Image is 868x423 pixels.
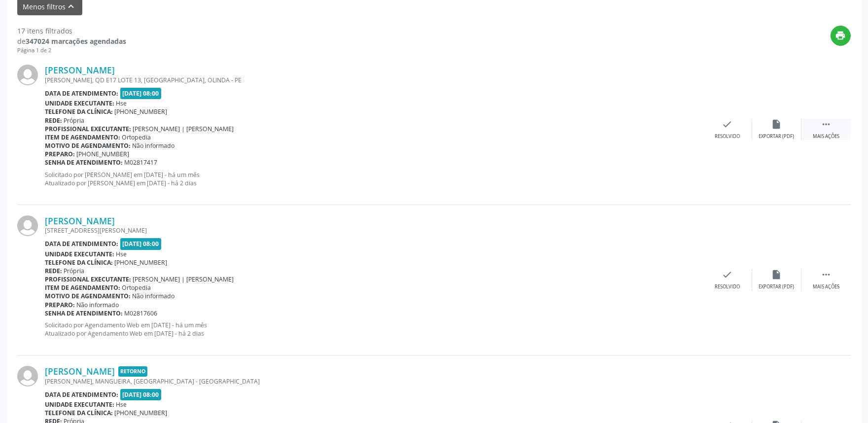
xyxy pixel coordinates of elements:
[45,171,703,187] p: Solicitado por [PERSON_NAME] em [DATE] - há um mês Atualizado por [PERSON_NAME] em [DATE] - há 2 ...
[831,26,851,46] button: Imprimir lista
[45,409,113,417] b: Telefone da clínica:
[45,400,114,409] b: Unidade executante:
[64,116,85,125] span: Própria
[120,238,162,249] span: [DATE] 08:00
[45,377,703,386] div: [PERSON_NAME], MANGUEIRA, [GEOGRAPHIC_DATA] - [GEOGRAPHIC_DATA]
[45,141,131,150] b: Motivo de agendamento:
[45,275,131,283] b: Profissional executante:
[116,400,127,409] span: Hse
[722,269,733,280] i: check
[115,258,168,267] span: [PHONE_NUMBER]
[45,116,62,125] b: Rede:
[133,125,234,133] span: [PERSON_NAME] | [PERSON_NAME]
[722,119,733,130] i: check
[116,99,127,107] span: Hse
[133,292,175,300] span: Não informado
[118,366,147,377] span: Retorno
[45,65,115,75] a: [PERSON_NAME]
[771,269,782,280] i: insert_drive_file
[122,133,151,141] span: Ortopedia
[77,150,130,158] span: [PHONE_NUMBER]
[115,107,168,116] span: [PHONE_NUMBER]
[64,267,85,275] span: Própria
[821,269,832,280] i: 
[759,283,795,290] div: Exportar (PDF)
[133,141,175,150] span: Não informado
[17,366,38,387] img: img
[115,409,168,417] span: [PHONE_NUMBER]
[17,65,38,85] img: img
[715,283,740,290] div: Resolvido
[116,250,127,258] span: Hse
[17,46,126,55] div: Página 1 de 2
[45,215,115,226] a: [PERSON_NAME]
[45,133,120,141] b: Item de agendamento:
[66,1,77,12] i: keyboard_arrow_up
[45,89,118,98] b: Data de atendimento:
[45,283,120,292] b: Item de agendamento:
[45,99,114,107] b: Unidade executante:
[45,107,113,116] b: Telefone da clínica:
[45,250,114,258] b: Unidade executante:
[45,240,118,248] b: Data de atendimento:
[45,292,131,300] b: Motivo de agendamento:
[759,133,795,140] div: Exportar (PDF)
[813,133,839,140] div: Mais ações
[45,76,703,84] div: [PERSON_NAME], QD E17 LOTE 13, [GEOGRAPHIC_DATA], OLINDA - PE
[133,275,234,283] span: [PERSON_NAME] | [PERSON_NAME]
[17,26,126,36] div: 17 itens filtrados
[17,36,126,46] div: de
[821,119,832,130] i: 
[77,301,119,309] span: Não informado
[45,158,123,167] b: Senha de atendimento:
[771,119,782,130] i: insert_drive_file
[125,158,158,167] span: M02817417
[45,267,62,275] b: Rede:
[45,390,118,399] b: Data de atendimento:
[45,150,75,158] b: Preparo:
[45,258,113,267] b: Telefone da clínica:
[45,125,131,133] b: Profissional executante:
[26,36,126,46] strong: 347024 marcações agendadas
[45,226,703,235] div: [STREET_ADDRESS][PERSON_NAME]
[45,309,123,317] b: Senha de atendimento:
[17,215,38,236] img: img
[813,283,839,290] div: Mais ações
[125,309,158,317] span: M02817606
[122,283,151,292] span: Ortopedia
[45,366,115,377] a: [PERSON_NAME]
[45,321,703,338] p: Solicitado por Agendamento Web em [DATE] - há um mês Atualizado por Agendamento Web em [DATE] - h...
[45,301,75,309] b: Preparo:
[120,389,162,400] span: [DATE] 08:00
[120,88,162,99] span: [DATE] 08:00
[835,30,846,41] i: print
[715,133,740,140] div: Resolvido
